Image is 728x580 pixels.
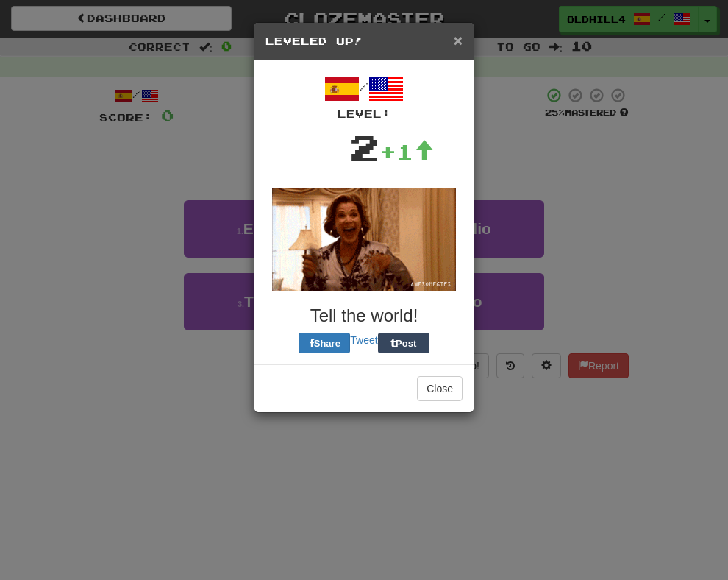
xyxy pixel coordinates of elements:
[265,107,463,121] div: Level:
[454,32,463,49] span: ×
[265,306,463,325] h3: Tell the world!
[265,34,463,49] h5: Leveled Up!
[350,334,377,346] a: Tweet
[417,376,463,401] button: Close
[454,32,463,48] button: Close
[299,333,350,353] button: Share
[379,137,434,166] div: +1
[272,188,456,291] img: lucille-bluth-8f3fd88a9e1d39ebd4dcae2a3c7398930b7aef404e756e0a294bf35c6fedb1b1.gif
[349,121,379,173] div: 2
[378,333,429,353] button: Post
[265,71,463,121] div: /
